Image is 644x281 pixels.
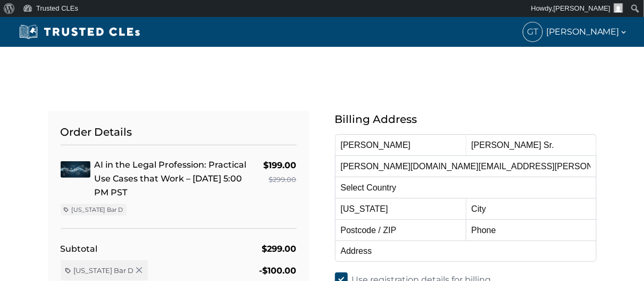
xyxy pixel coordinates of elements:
[16,24,143,40] img: Trusted CLEs
[72,205,123,214] span: [US_STATE] Bar D
[523,22,542,42] span: GT
[61,161,90,178] img: AI in the Legal Profession: Practical Use Cases that Work – 10/15 – 5:00 PM PST
[262,242,297,256] div: $299.00
[335,155,597,177] input: Email Address
[335,111,597,128] h5: Billing Address
[466,134,597,155] input: Last Name
[74,266,134,275] span: [US_STATE] Bar D
[466,219,597,241] input: Phone
[61,242,98,256] div: Subtotal
[95,160,247,197] a: AI in the Legal Profession: Practical Use Cases that Work – [DATE] 5:00 PM PST
[335,219,466,241] input: Postcode / ZIP
[546,24,628,39] span: [PERSON_NAME]
[554,4,610,12] span: [PERSON_NAME]
[466,198,597,219] input: City
[61,123,297,145] h5: Order Details
[335,241,597,262] input: Address
[264,172,297,187] div: $299.00
[264,158,297,172] div: $199.00
[260,263,297,278] div: -$100.00
[335,134,466,155] input: First Name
